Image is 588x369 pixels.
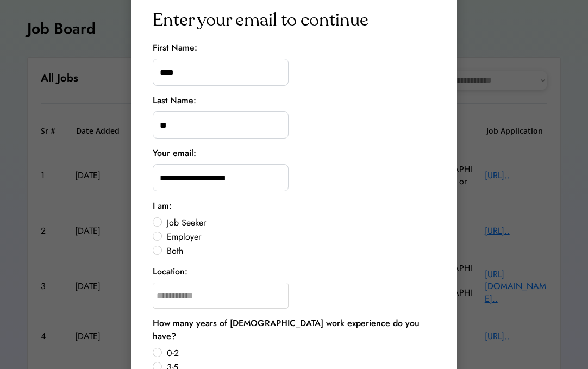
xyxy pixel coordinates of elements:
label: Job Seeker [164,218,435,227]
label: 0-2 [164,349,435,358]
div: How many years of [DEMOGRAPHIC_DATA] work experience do you have? [153,317,435,343]
div: Location: [153,265,187,278]
div: I am: [153,199,172,212]
label: Both [164,247,435,255]
div: Enter your email to continue [153,7,368,33]
div: Your email: [153,147,196,160]
div: First Name: [153,41,197,54]
div: Last Name: [153,94,196,107]
label: Employer [164,233,435,241]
